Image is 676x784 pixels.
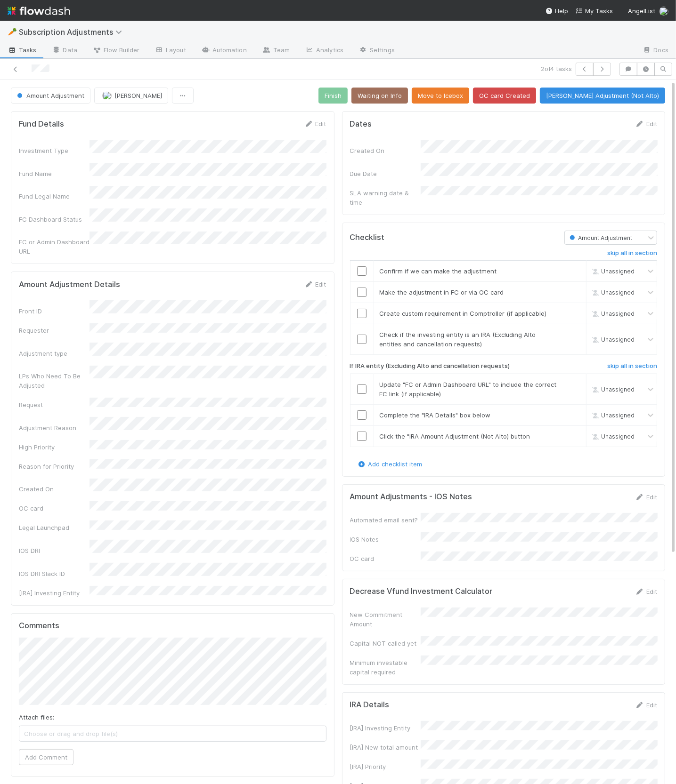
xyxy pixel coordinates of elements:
span: Choose or drag and drop file(s) [19,726,326,741]
button: Finish [318,88,348,104]
div: Minimum investable capital required [350,658,421,677]
div: Request [19,400,90,409]
div: OC card [19,504,90,513]
div: Investment Type [19,146,90,155]
a: Edit [635,701,657,709]
span: [PERSON_NAME] [114,92,162,99]
div: Adjustment type [19,349,90,358]
button: [PERSON_NAME] Adjustment (Not Alto) [540,88,665,104]
label: Attach files: [19,712,54,722]
span: 🥕 [8,28,17,36]
div: [IRA] Investing Entity [350,723,421,733]
div: Fund Legal Name [19,192,90,201]
a: skip all in section [607,249,657,261]
span: Update "FC or Admin Dashboard URL" to include the correct FC link (if applicable) [380,381,557,398]
h5: Fund Details [19,120,64,129]
a: Automation [194,43,254,58]
span: Subscription Adjustments [19,27,127,37]
span: Unassigned [590,386,635,393]
a: Team [254,43,297,58]
span: Amount Adjustment [568,234,633,241]
div: High Priority [19,442,90,452]
img: avatar_04f2f553-352a-453f-b9fb-c6074dc60769.png [659,7,668,16]
a: Docs [635,43,676,58]
div: LPs Who Need To Be Adjusted [19,371,90,390]
div: [IRA] Priority [350,762,421,771]
div: Created On [19,484,90,494]
div: Created On [350,146,421,155]
div: OC card [350,554,421,563]
h5: Comments [19,621,326,631]
span: Unassigned [590,289,635,296]
button: Move to Icebox [412,88,469,104]
span: Check if the investing entity is an IRA (Excluding Alto entities and cancellation requests) [380,331,536,348]
span: Unassigned [590,412,635,419]
div: [IRA] New total amount [350,743,421,752]
a: Add checklist item [357,460,423,468]
button: Waiting on Info [351,88,408,104]
h5: Amount Adjustments - IOS Notes [350,492,472,502]
span: My Tasks [576,7,613,15]
div: Help [546,6,568,16]
div: Due Date [350,169,421,178]
span: Make the adjustment in FC or via OC card [380,288,504,296]
a: Edit [304,280,326,288]
img: avatar_04f2f553-352a-453f-b9fb-c6074dc60769.png [102,91,112,100]
div: Fund Name [19,169,90,178]
span: 2 of 4 tasks [541,64,572,73]
button: Amount Adjustment [11,88,90,104]
h6: If IRA entity (Excluding Alto and cancellation requests) [350,362,510,370]
a: Settings [351,43,402,58]
div: Legal Launchpad [19,523,90,532]
div: New Commitment Amount [350,610,421,629]
a: Edit [304,120,326,128]
div: IOS DRI Slack ID [19,569,90,578]
div: Automated email sent? [350,515,421,525]
div: Reason for Priority [19,462,90,471]
img: logo-inverted-e16ddd16eac7371096b0.svg [8,3,70,19]
a: Edit [635,588,657,595]
a: Analytics [297,43,351,58]
div: FC Dashboard Status [19,215,90,224]
a: My Tasks [576,6,613,16]
span: AngelList [628,7,655,15]
h5: Decrease Vfund Investment Calculator [350,587,493,596]
div: Front ID [19,306,90,316]
button: OC card Created [473,88,536,104]
a: Flow Builder [85,43,147,58]
span: Confirm if we can make the adjustment [380,267,497,275]
a: Data [44,43,85,58]
div: Adjustment Reason [19,423,90,432]
span: Click the "IRA Amount Adjustment (Not Alto) button [380,432,530,440]
button: Add Comment [19,749,73,765]
button: [PERSON_NAME] [94,88,168,104]
div: Requester [19,326,90,335]
h5: Checklist [350,233,385,242]
div: Capital NOT called yet [350,639,421,648]
span: Unassigned [590,268,635,275]
h6: skip all in section [607,249,657,257]
h5: Amount Adjustment Details [19,280,120,289]
span: Unassigned [590,336,635,343]
a: Edit [635,493,657,501]
span: Create custom requirement in Comptroller (if applicable) [380,310,547,317]
a: skip all in section [607,362,657,374]
div: FC or Admin Dashboard URL [19,237,90,256]
div: [IRA] Investing Entity [19,588,90,598]
div: IOS DRI [19,546,90,555]
div: IOS Notes [350,535,421,544]
a: Edit [635,120,657,128]
a: Layout [147,43,194,58]
h5: IRA Details [350,700,390,710]
span: Unassigned [590,433,635,440]
h6: skip all in section [607,362,657,370]
div: SLA warning date & time [350,188,421,207]
span: Tasks [8,45,37,55]
span: Unassigned [590,310,635,317]
span: Amount Adjustment [15,92,84,99]
span: Complete the "IRA Details" box below [380,411,491,419]
h5: Dates [350,120,372,129]
span: Flow Builder [92,45,139,55]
